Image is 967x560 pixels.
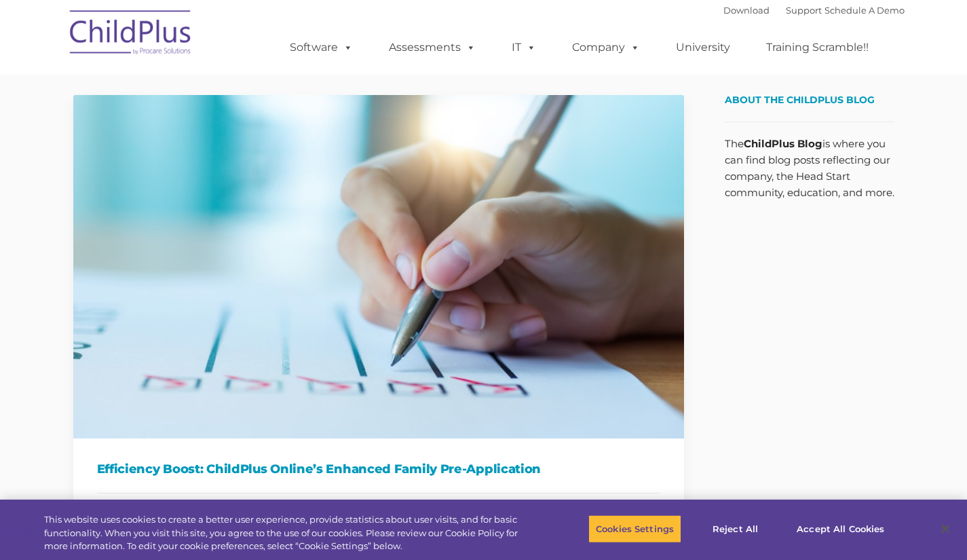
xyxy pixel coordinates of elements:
[63,1,199,69] img: ChildPlus by Procare Solutions
[723,5,905,16] font: |
[662,34,744,61] a: University
[789,515,892,543] button: Accept All Cookies
[588,515,681,543] button: Cookies Settings
[786,5,822,16] a: Support
[498,34,550,61] a: IT
[44,513,532,553] div: This website uses cookies to create a better user experience, provide statistics about user visit...
[723,5,770,16] a: Download
[73,95,684,438] img: Efficiency Boost: ChildPlus Online's Enhanced Family Pre-Application Process - Streamlining Appli...
[725,136,894,201] p: The is where you can find blog posts reflecting our company, the Head Start community, education,...
[375,34,489,61] a: Assessments
[558,34,653,61] a: Company
[97,459,660,479] h1: Efficiency Boost: ChildPlus Online’s Enhanced Family Pre-Application
[725,94,875,106] span: About the ChildPlus Blog
[753,34,882,61] a: Training Scramble!!
[693,515,778,543] button: Reject All
[744,137,822,150] strong: ChildPlus Blog
[824,5,905,16] a: Schedule A Demo
[276,34,366,61] a: Software
[930,514,960,544] button: Close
